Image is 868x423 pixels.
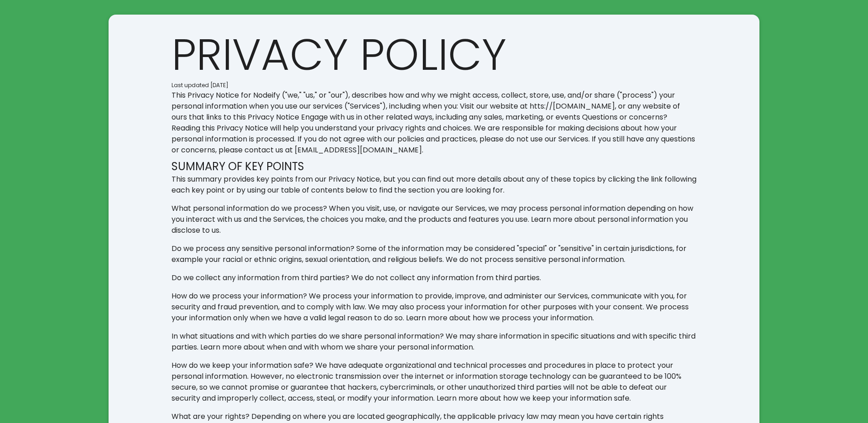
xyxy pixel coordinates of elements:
h5: SUMMARY OF KEY POINTS [172,159,697,174]
span: Last updated [DATE] [172,81,229,89]
p: Do we collect any information from third parties? We do not collect any information from third pa... [172,272,697,283]
p: What personal information do we process? When you visit, use, or navigate our Services, we may pr... [172,203,697,236]
p: In what situations and with which parties do we share personal information? We may share informat... [172,331,697,353]
a: [EMAIL_ADDRESS][DOMAIN_NAME] [295,145,422,155]
p: How do we keep your information safe? We have adequate organizational and technical processes and... [172,360,697,404]
h1: PRIVACY POLICY [172,29,697,80]
p: This summary provides key points from our Privacy Notice, but you can find out more details about... [172,174,697,196]
p: Do we process any sensitive personal information? Some of the information may be considered "spec... [172,243,697,265]
p: How do we process your information? We process your information to provide, improve, and administ... [172,291,697,324]
p: This Privacy Notice for Nodeify ("we," "us," or "our"), describes how and why we might access, co... [172,90,697,156]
